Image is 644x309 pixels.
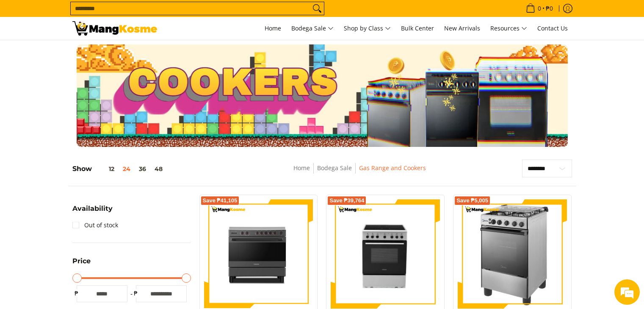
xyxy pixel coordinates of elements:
a: Home [260,17,285,40]
summary: Open [72,205,113,218]
span: • [523,4,556,13]
span: New Arrivals [444,24,480,32]
span: Bulk Center [401,24,434,32]
a: Gas Range and Cookers [359,164,426,172]
button: Search [310,2,324,15]
a: Shop by Class [340,17,395,40]
span: Contact Us [537,24,568,32]
a: Contact Us [533,17,572,40]
span: 0 [536,6,542,11]
nav: Main Menu [166,17,572,40]
span: Save ₱41,105 [203,198,238,203]
a: Bulk Center [397,17,438,40]
summary: Open [72,258,91,271]
h5: Show [72,165,167,173]
a: Out of stock [72,218,118,232]
nav: Breadcrumbs [233,163,487,182]
span: ₱ [72,289,81,298]
a: Home [293,164,310,172]
span: ₱ [132,289,140,298]
span: Availability [72,205,113,212]
img: midea-50cm-4-burner-gas-range-silver-left-side-view-mang-kosme [470,199,555,309]
img: Gas Cookers &amp; Rangehood l Mang Kosme: Home Appliances Warehouse Sale [72,21,157,36]
span: Price [72,258,91,265]
img: toshiba-90-cm-5-burner-gas-range-gray-full-view-mang-kosme [204,199,313,308]
span: Bodega Sale [291,23,334,34]
span: Save ₱39,764 [329,198,364,203]
span: ₱0 [544,6,554,11]
a: New Arrivals [440,17,484,40]
button: 24 [119,166,135,172]
img: Condura 60 CM, 4Z Ceramic Mid. Free Standing Cooker (Class A) [331,199,440,309]
button: 12 [92,166,119,172]
span: Resources [490,23,527,34]
a: Bodega Sale [287,17,338,40]
span: Shop by Class [344,23,391,34]
span: Home [265,24,281,32]
button: 48 [150,166,167,172]
a: Bodega Sale [317,164,352,172]
button: 36 [135,166,150,172]
a: Resources [486,17,531,40]
span: Save ₱5,005 [456,198,488,203]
